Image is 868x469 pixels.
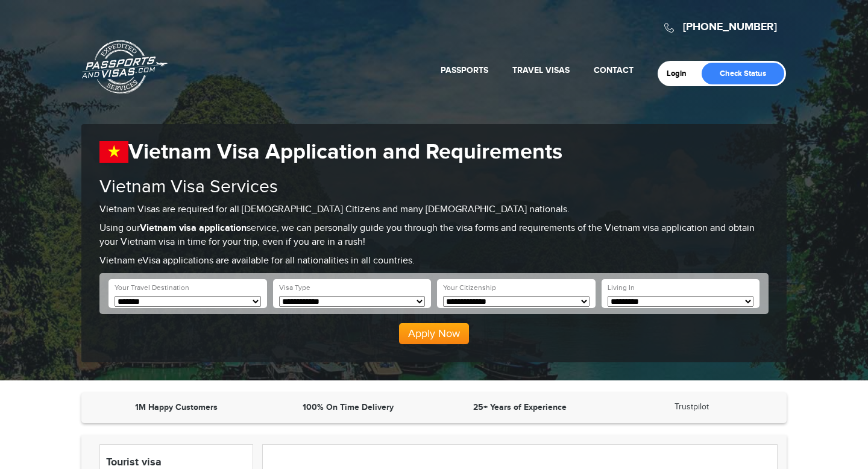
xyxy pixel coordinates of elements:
a: Travel Visas [512,65,570,75]
h2: Vietnam Visa Services [99,177,769,197]
p: Using our service, we can personally guide you through the visa forms and requirements of the Vie... [99,222,769,250]
label: Your Travel Destination [115,283,189,293]
a: Login [667,69,695,78]
p: Vietnam eVisa applications are available for all nationalities in all countries. [99,254,769,268]
h4: Tourist visa [106,457,247,469]
a: Contact [594,65,634,75]
strong: 25+ Years of Experience [473,402,567,412]
strong: 100% On Time Delivery [303,402,394,412]
label: Visa Type [279,283,310,293]
button: Apply Now [399,323,469,345]
strong: 1M Happy Customers [135,402,218,412]
strong: Vietnam visa application [140,222,247,234]
p: Vietnam Visas are required for all [DEMOGRAPHIC_DATA] Citizens and many [DEMOGRAPHIC_DATA] nation... [99,203,769,217]
a: Passports & [DOMAIN_NAME] [82,40,168,94]
label: Living In [608,283,635,293]
a: Passports [441,65,488,75]
a: [PHONE_NUMBER] [683,20,777,34]
a: Trustpilot [675,402,709,412]
label: Your Citizenship [443,283,496,293]
a: Check Status [702,63,784,84]
h1: Vietnam Visa Application and Requirements [99,139,769,165]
